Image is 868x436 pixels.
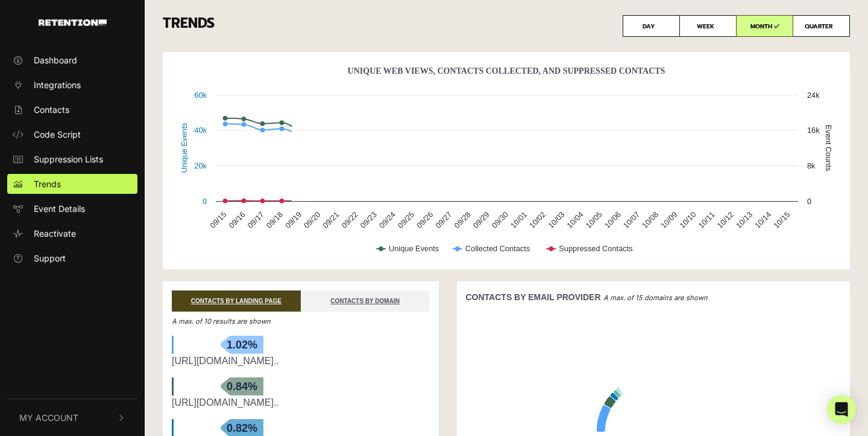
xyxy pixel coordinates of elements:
[490,210,510,230] text: 09/30
[34,54,77,66] span: Dashboard
[824,125,833,172] text: Event Counts
[565,210,585,230] text: 10/04
[559,244,632,253] text: Suppressed Contacts
[389,244,439,253] text: Unique Events
[678,210,697,230] text: 10/10
[227,210,247,230] text: 09/16
[34,178,61,190] span: Trends
[180,123,189,173] text: Unique Events
[659,210,679,230] text: 10/09
[34,153,103,165] span: Suppression Lists
[172,397,279,408] a: [URL][DOMAIN_NAME]..
[433,210,453,230] text: 09/27
[772,210,791,230] text: 10/15
[736,15,793,37] label: MONTH
[7,399,137,436] button: My Account
[163,15,850,37] h3: TRENDS
[807,126,820,135] text: 16k
[807,197,811,206] text: 0
[208,210,228,230] text: 09/15
[7,124,137,144] a: Code Script
[172,354,430,368] div: https://www.healthcentral.com/slideshow/natural-remedies-multiple-sclerosis
[640,210,660,230] text: 10/08
[283,210,303,230] text: 09/19
[471,210,491,230] text: 09/29
[452,210,472,230] text: 09/28
[221,336,263,354] span: 1.02%
[509,210,529,230] text: 10/01
[734,210,754,230] text: 10/13
[623,15,680,37] label: DAY
[715,210,735,230] text: 10/12
[172,396,430,410] div: https://www.healthcentral.com/slideshow/your-biggest-ebc-fears-debunked
[7,50,137,70] a: Dashboard
[7,199,137,219] a: Event Details
[396,210,416,230] text: 09/25
[203,197,207,206] text: 0
[7,75,137,95] a: Integrations
[246,210,266,230] text: 09/17
[546,210,566,230] text: 10/03
[807,91,820,100] text: 24k
[302,210,322,230] text: 09/20
[339,210,359,230] text: 09/22
[807,161,816,170] text: 8k
[584,210,604,230] text: 10/05
[172,61,841,266] svg: Unique Web Views, Contacts Collected, And Suppressed Contacts
[793,15,850,37] label: QUARTER
[194,91,207,100] text: 60k
[377,210,397,230] text: 09/24
[7,223,137,243] a: Reactivate
[827,395,856,424] div: Open Intercom Messenger
[194,126,207,135] text: 40k
[172,356,279,366] a: [URL][DOMAIN_NAME]..
[34,128,81,141] span: Code Script
[34,79,81,91] span: Integrations
[465,244,530,253] text: Collected Contacts
[34,227,76,240] span: Reactivate
[7,100,137,120] a: Contacts
[348,66,665,75] text: Unique Web Views, Contacts Collected, And Suppressed Contacts
[603,210,623,230] text: 10/06
[265,210,285,230] text: 09/18
[321,210,341,230] text: 09/21
[34,252,66,264] span: Support
[194,161,207,170] text: 20k
[603,293,708,302] em: A max. of 15 domains are shown
[7,248,137,268] a: Support
[679,15,737,37] label: WEEK
[7,149,137,169] a: Suppression Lists
[7,174,137,194] a: Trends
[466,292,601,302] strong: CONTACTS BY EMAIL PROVIDER
[753,210,773,230] text: 10/14
[172,290,301,312] a: CONTACTS BY LANDING PAGE
[39,19,107,26] img: Retention.com
[221,377,263,396] span: 0.84%
[527,210,547,230] text: 10/02
[19,411,78,424] span: My Account
[34,202,85,215] span: Event Details
[415,210,435,230] text: 09/26
[696,210,716,230] text: 10/11
[621,210,641,230] text: 10/07
[301,290,430,312] a: CONTACTS BY DOMAIN
[34,103,69,116] span: Contacts
[172,317,271,325] em: A max. of 10 results are shown
[359,210,379,230] text: 09/23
